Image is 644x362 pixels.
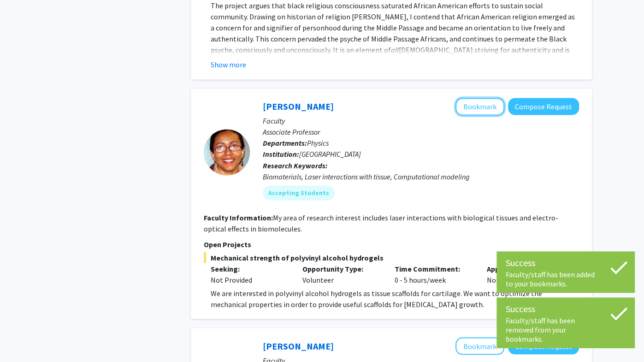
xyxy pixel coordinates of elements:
[263,185,335,200] mat-chip: Accepting Students
[204,252,579,263] span: Mechanical strength of polyvinyl alcohol hydrogels
[506,256,626,270] div: Success
[211,287,579,309] div: We are interested in polyvinyl alcohol hydrogels as tissue scaffolds for cartilage. We want to op...
[388,263,480,285] div: 0 - 5 hours/week
[391,45,399,54] em: all
[7,320,39,355] iframe: Chat
[307,138,329,148] span: Physics
[263,138,307,148] b: Departments:
[263,171,579,182] div: Biomaterials, Laser interactions with tissue, Computational modeling
[263,149,299,159] b: Institution:
[506,270,626,288] div: Faculty/staff has been added to your bookmarks.
[299,149,361,159] span: [GEOGRAPHIC_DATA]
[508,98,579,115] button: Compose Request to Marta McNeese
[480,263,572,285] div: Not Provided
[395,263,473,274] p: Time Commitment:
[295,263,388,285] div: Volunteer
[211,274,289,285] div: Not Provided
[263,160,328,170] b: Research Keywords:
[455,337,504,355] button: Add Angelino Viceisza to Bookmarks
[263,340,334,351] a: [PERSON_NAME]
[263,126,579,137] p: Associate Professor
[506,316,626,344] div: Faculty/staff has been removed from your bookmarks.
[506,302,626,316] div: Success
[487,263,565,274] p: Application Deadline:
[263,101,334,112] a: [PERSON_NAME]
[211,263,289,274] p: Seeking:
[204,213,558,233] fg-read-more: My area of research interest includes laser interactions with biological tissues and electro-opti...
[204,238,579,249] p: Open Projects
[204,213,273,222] b: Faculty Information:
[211,59,246,70] button: Show more
[455,98,504,115] button: Add Marta McNeese to Bookmarks
[263,115,579,126] p: Faculty
[302,263,381,274] p: Opportunity Type:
